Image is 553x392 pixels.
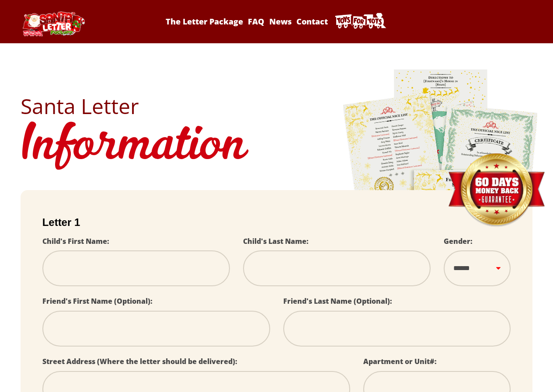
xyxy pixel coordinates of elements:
[21,96,533,117] h2: Santa Letter
[363,357,437,366] label: Apartment or Unit#:
[283,296,392,306] label: Friend's Last Name (Optional):
[295,16,329,27] a: Contact
[42,357,237,366] label: Street Address (Where the letter should be delivered):
[164,16,245,27] a: The Letter Package
[247,16,266,27] a: FAQ
[444,236,473,246] label: Gender:
[447,153,546,228] img: Money Back Guarantee
[21,11,86,36] img: Santa Letter Logo
[42,236,109,246] label: Child's First Name:
[21,117,533,177] h1: Information
[342,68,539,312] img: letters.png
[42,296,153,306] label: Friend's First Name (Optional):
[42,216,511,229] h2: Letter 1
[268,16,293,27] a: News
[243,236,309,246] label: Child's Last Name:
